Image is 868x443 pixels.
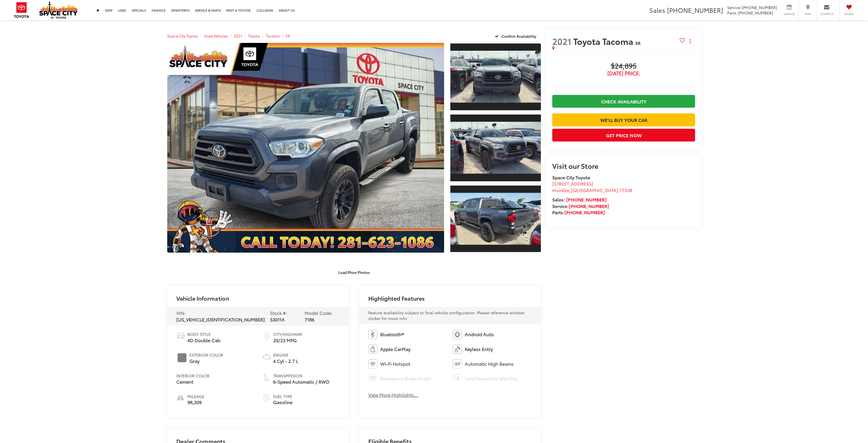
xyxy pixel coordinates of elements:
a: Toyota [248,33,260,38]
span: [PHONE_NUMBER] [738,10,773,16]
span: SR [635,39,641,46]
button: Load More Photos [334,267,374,277]
a: [PHONE_NUMBER] [564,209,605,215]
a: [PHONE_NUMBER] [566,196,606,203]
img: Android Auto [453,330,462,339]
span: [US_VEHICLE_IDENTIFICATION_NUMBER] [176,316,265,323]
span: [DATE] Price: [552,70,695,76]
span: 98,209 [187,399,204,405]
span: Service [783,12,796,16]
a: 2021 [234,33,242,38]
button: Confirm Availability [492,31,541,41]
a: Space City Toyota [167,33,198,38]
h2: Vehicle Information [176,295,229,301]
span: 6-Speed Automatic / RWD [273,378,329,385]
span: 77338 [619,187,632,193]
span: Body Style [187,331,220,337]
img: Keyless Entry [453,345,462,354]
span: City/Highway [273,331,302,337]
strong: Parts: [552,209,605,215]
span: Map [802,12,814,16]
span: [GEOGRAPHIC_DATA] [571,187,618,193]
a: Expand Photo 3 [450,185,541,253]
span: $24,895 [552,62,695,70]
a: [STREET_ADDRESS] Humble,[GEOGRAPHIC_DATA] 77338 [552,180,632,193]
img: Bluetooth® [368,330,377,339]
span: Service [727,5,741,10]
span: Apple CarPlay [380,346,411,352]
span: Model Code: [305,309,332,316]
h2: Visit our Store [552,162,695,169]
strong: Space City Toyota [552,174,590,180]
h2: Highlighted Features [368,295,425,301]
span: Stock #: [270,309,287,316]
span: Contact [820,12,833,16]
a: [PHONE_NUMBER] [569,203,609,209]
span: 7186 [305,316,314,323]
span: 53011A [270,316,285,323]
img: Wi-Fi Hotspot [368,359,377,369]
strong: Service: [552,203,609,209]
span: 4D Double Cab [187,337,220,344]
img: 2021 Toyota Tacoma SR [449,193,542,245]
span: Engine [273,352,298,358]
span: [STREET_ADDRESS] [552,180,593,187]
img: Fuel Economy [262,331,271,340]
span: Keyless Entry [465,346,493,352]
span: [PHONE_NUMBER] [667,5,723,14]
span: Gasoline [273,399,292,405]
span: Transmission [273,373,329,378]
button: Actions [685,36,695,46]
span: 20/23 MPG [273,337,302,344]
a: Expand Photo 2 [450,114,541,182]
a: Check Availability [552,95,695,108]
span: Android Auto [465,331,494,338]
span: Fuel Type [273,394,292,399]
span: Cement [176,378,210,385]
img: 2021 Toyota Tacoma SR [449,51,542,103]
span: Gray [189,358,223,364]
a: Expand Photo 0 [167,43,444,253]
a: We'll Buy Your Car [552,113,695,126]
i: mileage icon [176,394,184,402]
a: Expand Photo 1 [450,43,541,111]
span: dropdown dots [690,39,691,43]
a: SR [286,33,290,38]
span: Sales [649,5,665,14]
span: 4 Cyl - 2.7 L [273,358,298,364]
img: Apple CarPlay [368,345,377,354]
button: Get Price Now [552,129,695,142]
span: Bluetooth® [380,331,404,338]
span: Sales: [552,196,565,203]
span: #808080 [177,353,187,362]
span: Humble [552,187,569,193]
span: Feature availability subject to final vehicle configuration. Please reference window sticker for ... [368,310,524,321]
img: Space City Toyota [39,1,78,19]
span: Mileage [187,394,204,399]
span: 2021 [552,35,571,47]
span: Saved [843,12,855,16]
span: Toyota Tacoma [573,35,635,47]
span: VIN: [176,309,185,316]
span: Confirm Availability [501,34,536,39]
img: 2021 Toyota Tacoma SR [449,122,542,174]
button: View More Highlights... [368,392,418,398]
span: Exterior Color [189,352,223,358]
span: Interior Color [176,373,210,378]
a: Tacoma [266,33,280,38]
a: Used Vehicles [204,33,228,38]
span: Parts [727,10,737,16]
span: [PHONE_NUMBER] [742,5,777,10]
img: Automatic High Beams [453,359,462,369]
img: 2021 Toyota Tacoma SR [164,42,447,254]
span: , [552,187,632,193]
